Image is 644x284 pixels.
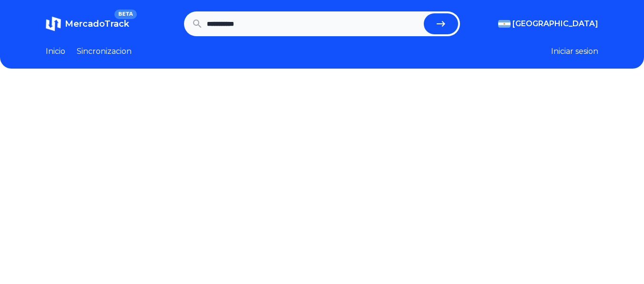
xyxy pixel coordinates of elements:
span: MercadoTrack [65,19,129,29]
button: [GEOGRAPHIC_DATA] [498,18,598,30]
a: Sincronizacion [77,46,132,57]
span: [GEOGRAPHIC_DATA] [512,18,598,30]
img: Argentina [498,20,511,28]
span: BETA [114,10,137,19]
a: Inicio [46,46,65,57]
img: MercadoTrack [46,16,61,31]
button: Iniciar sesion [551,46,598,57]
a: MercadoTrackBETA [46,16,129,31]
